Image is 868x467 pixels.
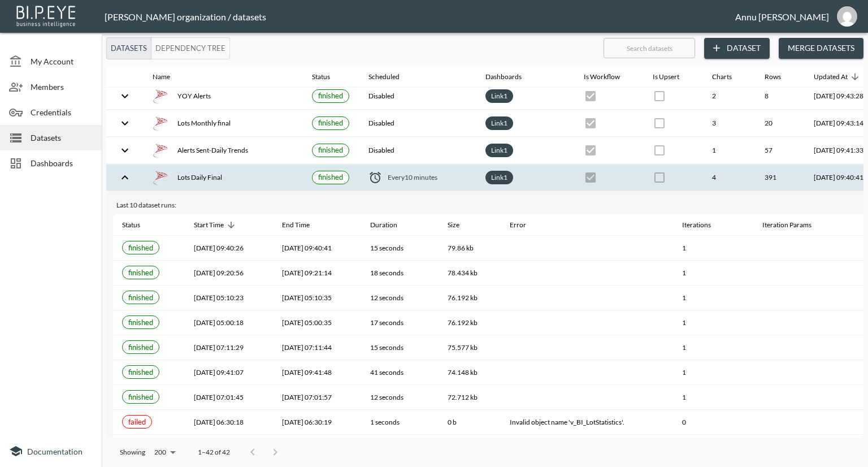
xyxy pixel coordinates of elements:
button: expand row [115,141,134,160]
th: Disabled [359,83,476,110]
th: {"type":{},"key":null,"ref":null,"props":{"size":"small","label":{"type":{},"key":null,"ref":null... [113,410,185,435]
th: 2025-08-26, 09:40:26 [185,236,273,261]
th: {"type":{},"key":null,"ref":null,"props":{"size":"small","label":{"type":{},"key":null,"ref":null... [113,236,185,261]
th: 79.86 kb [439,236,501,261]
th: 2025-08-25, 09:21:14 [273,261,361,286]
th: {"type":"div","key":null,"ref":null,"props":{"style":{"fontSize":12},"children":[]},"_owner":null} [753,435,860,460]
span: finished [128,367,153,377]
div: Platform [106,37,230,59]
input: Search datasets [604,34,695,62]
button: Datasets [106,37,151,59]
th: {"type":{},"key":null,"ref":null,"props":{"disabled":true,"checked":true,"color":"primary","style... [575,137,644,164]
th: 2025-08-22, 09:41:48 [273,360,361,385]
th: 1 [673,360,753,385]
th: 2025-08-26, 09:40:41 [273,236,361,261]
span: Status [122,218,155,232]
th: 2025-08-20, 06:30:17 [185,435,273,460]
th: 4 [703,165,756,191]
th: {"type":"div","key":null,"ref":null,"props":{"style":{"fontSize":12},"children":[]},"_owner":null} [753,385,860,410]
span: Is Upsert [653,70,694,84]
p: Showing [120,447,145,457]
div: Alerts Sent-Daily Trends [153,142,294,158]
th: 2025-08-23, 07:11:29 [185,335,273,360]
div: Iterations [682,218,711,232]
th: 2 [703,83,756,110]
th: 1 [673,261,753,286]
th: 17 seconds [361,310,439,335]
span: finished [318,172,343,181]
div: Lots Monthly final [153,115,294,131]
th: {"type":"div","key":null,"ref":null,"props":{"style":{"fontSize":12},"children":[]},"_owner":null} [753,410,860,435]
div: 200 [150,445,180,460]
span: Name [153,70,185,84]
div: Is Upsert [653,70,679,84]
span: Start Time [194,218,238,232]
th: {"type":"div","key":null,"ref":null,"props":{"style":{"display":"flex","alignItems":"center","col... [359,165,476,191]
div: Link1 [485,144,513,157]
th: 41 seconds [361,360,439,385]
span: Error [510,218,541,232]
th: 12 seconds [361,385,439,410]
button: expand row [115,114,134,133]
span: Documentation [27,447,83,456]
th: {"type":{},"key":null,"ref":null,"props":{"size":"small","label":{"type":{},"key":null,"ref":null... [303,165,359,191]
th: 15 seconds [361,236,439,261]
a: Link1 [489,171,510,184]
button: Dependency Tree [151,37,230,59]
th: {"type":{},"key":null,"ref":null,"props":{"size":"small","label":{"type":{},"key":null,"ref":null... [113,360,185,385]
th: {"type":"div","key":null,"ref":null,"props":{"style":{"display":"flex","gap":16,"alignItems":"cen... [144,83,303,110]
th: 1 [673,435,753,460]
th: 2025-08-24, 05:10:23 [185,286,273,310]
th: 391 [756,165,805,191]
th: 15 seconds [361,435,439,460]
th: Disabled [359,110,476,137]
th: {"type":{},"key":null,"ref":null,"props":{"disabled":true,"checked":true,"color":"primary","style... [575,110,644,137]
div: YOY Alerts [153,88,294,104]
th: 2025-08-25, 09:20:56 [185,261,273,286]
th: 1 seconds [361,410,439,435]
div: Annu [PERSON_NAME] [735,11,829,22]
span: Rows [765,70,796,84]
div: Charts [712,70,732,84]
span: Updated At [814,70,862,84]
th: {"type":{},"key":null,"ref":null,"props":{"disabled":true,"checked":true,"color":"primary","style... [575,83,644,110]
th: {"type":"div","key":null,"ref":null,"props":{"style":{"fontSize":12},"children":[]},"_owner":null} [753,286,860,310]
span: finished [128,318,153,327]
div: Size [448,218,459,232]
div: Status [312,70,330,84]
th: 1 [673,385,753,410]
th: {"type":{},"key":null,"ref":null,"props":{"size":"small","label":{"type":{},"key":null,"ref":null... [113,310,185,335]
div: Scheduled [368,70,400,84]
th: {"type":"div","key":null,"ref":null,"props":{"style":{"fontSize":12},"children":[]},"_owner":null} [753,360,860,385]
th: 12 seconds [361,286,439,310]
span: finished [318,91,343,100]
div: Status [122,218,140,232]
img: bipeye-logo [14,3,79,28]
th: 2025-08-21, 06:30:19 [273,410,361,435]
th: 1 [703,137,756,164]
th: {"type":{},"key":null,"ref":null,"props":{"disabled":true,"color":"primary","style":{"padding":0}... [644,165,703,191]
span: Iteration Params [762,218,826,232]
span: Duration [370,218,412,232]
th: 78.434 kb [439,261,501,286]
th: 2025-08-21, 07:01:45 [185,385,273,410]
img: mssql icon [153,170,168,185]
span: failed [128,417,146,426]
span: finished [128,268,153,277]
button: annu@mutualart.com [829,3,865,30]
th: 2025-08-23, 07:11:44 [273,335,361,360]
div: Iteration Params [762,218,811,232]
th: {"type":{},"key":null,"ref":null,"props":{"disabled":true,"checked":true,"color":"primary","style... [575,165,644,191]
a: Link1 [489,144,510,157]
img: mssql icon [153,88,168,104]
th: 2025-08-24, 05:00:18 [185,310,273,335]
div: Duration [370,218,397,232]
span: finished [128,392,153,401]
img: mssql icon [153,142,168,158]
th: {"type":"div","key":null,"ref":null,"props":{"style":{"fontSize":12},"children":[]},"_owner":null} [753,236,860,261]
span: End Time [282,218,324,232]
th: {"type":{},"key":null,"ref":null,"props":{"size":"small","label":{"type":{},"key":null,"ref":null... [303,83,359,110]
span: finished [318,145,343,154]
button: Merge Datasets [779,38,863,59]
div: [PERSON_NAME] organization / datasets [105,11,735,22]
